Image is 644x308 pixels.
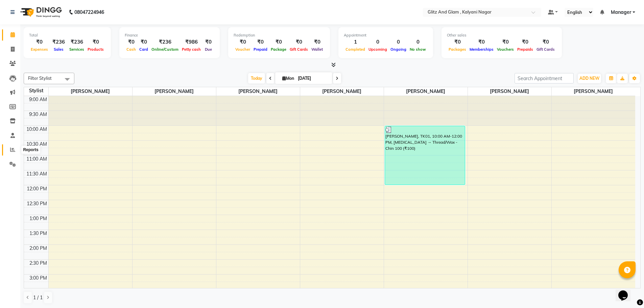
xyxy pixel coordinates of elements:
[269,47,288,52] span: Package
[468,87,551,96] span: [PERSON_NAME]
[269,38,288,46] div: ₹0
[28,96,48,103] div: 9:00 AM
[288,38,310,46] div: ₹0
[28,245,48,252] div: 2:00 PM
[28,111,48,118] div: 9:30 AM
[288,47,310,52] span: Gift Cards
[125,47,138,52] span: Cash
[616,281,637,301] iframe: chat widget
[202,38,214,46] div: ₹0
[234,38,252,46] div: ₹0
[28,260,48,267] div: 2:30 PM
[52,47,65,52] span: Sales
[203,47,214,52] span: Due
[50,38,68,46] div: ₹236
[515,73,574,84] input: Search Appointment
[49,87,132,96] span: [PERSON_NAME]
[344,38,367,46] div: 1
[25,185,48,192] div: 12:00 PM
[234,47,252,52] span: Voucher
[29,47,50,52] span: Expenses
[516,38,535,46] div: ₹0
[216,87,300,96] span: [PERSON_NAME]
[28,275,48,282] div: 3:00 PM
[17,3,64,22] img: logo
[447,47,468,52] span: Packages
[125,38,138,46] div: ₹0
[281,76,296,81] span: Mon
[367,38,389,46] div: 0
[150,47,180,52] span: Online/Custom
[468,38,495,46] div: ₹0
[468,47,495,52] span: Memberships
[252,47,269,52] span: Prepaid
[296,73,330,84] input: 2025-09-01
[25,141,48,148] div: 10:30 AM
[25,126,48,133] div: 10:00 AM
[25,170,48,177] div: 11:30 AM
[516,47,535,52] span: Prepaids
[138,38,150,46] div: ₹0
[29,32,105,38] div: Total
[252,38,269,46] div: ₹0
[180,47,202,52] span: Petty cash
[28,75,52,81] span: Filter Stylist
[579,76,599,81] span: ADD NEW
[29,38,50,46] div: ₹0
[248,73,265,84] span: Today
[447,38,468,46] div: ₹0
[495,38,516,46] div: ₹0
[28,230,48,237] div: 1:30 PM
[86,38,105,46] div: ₹0
[389,38,408,46] div: 0
[25,200,48,207] div: 12:30 PM
[28,215,48,222] div: 1:00 PM
[68,47,86,52] span: Services
[21,146,40,154] div: Reports
[68,38,86,46] div: ₹236
[611,9,631,16] span: Manager
[344,47,367,52] span: Completed
[133,87,216,96] span: [PERSON_NAME]
[367,47,389,52] span: Upcoming
[385,126,465,185] div: [PERSON_NAME], TK01, 10:00 AM-12:00 PM, [MEDICAL_DATA] → Thread/Wax - Chin 100 (₹100)
[310,47,325,52] span: Wallet
[408,47,428,52] span: No show
[234,32,325,38] div: Redemption
[300,87,384,96] span: [PERSON_NAME]
[552,87,636,96] span: [PERSON_NAME]
[86,47,105,52] span: Products
[33,294,43,301] span: 1 / 1
[447,32,556,38] div: Other sales
[74,3,104,22] b: 08047224946
[150,38,180,46] div: ₹236
[25,156,48,163] div: 11:00 AM
[535,38,556,46] div: ₹0
[384,87,468,96] span: [PERSON_NAME]
[389,47,408,52] span: Ongoing
[344,32,428,38] div: Appointment
[24,87,48,94] div: Stylist
[535,47,556,52] span: Gift Cards
[310,38,325,46] div: ₹0
[408,38,428,46] div: 0
[138,47,150,52] span: Card
[495,47,516,52] span: Vouchers
[125,32,214,38] div: Finance
[180,38,202,46] div: ₹986
[578,74,601,83] button: ADD NEW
